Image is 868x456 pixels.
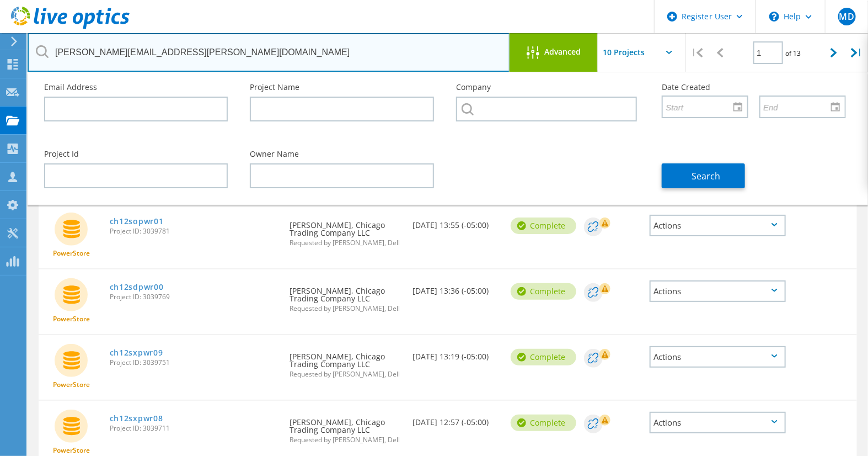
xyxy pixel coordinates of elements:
[407,204,505,240] div: [DATE] 13:55 (-05:00)
[760,96,837,117] input: End
[11,23,130,31] a: Live Optics Dashboard
[407,401,505,437] div: [DATE] 12:57 (-05:00)
[284,335,407,389] div: [PERSON_NAME], Chicago Trading Company LLC
[284,204,407,257] div: [PERSON_NAME], Chicago Trading Company LLC
[511,283,576,300] div: Complete
[662,163,745,188] button: Search
[250,83,433,91] label: Project Name
[110,294,278,300] span: Project ID: 3039769
[692,170,720,182] span: Search
[110,349,163,357] a: ch12sxpwr09
[650,346,786,368] div: Actions
[110,228,278,235] span: Project ID: 3039781
[290,240,401,246] span: Requested by [PERSON_NAME], Dell
[53,316,90,322] span: PowerStore
[845,33,868,72] div: |
[250,150,433,158] label: Owner Name
[650,215,786,236] div: Actions
[407,335,505,372] div: [DATE] 13:19 (-05:00)
[650,280,786,302] div: Actions
[839,12,854,21] span: MD
[44,83,228,91] label: Email Address
[456,83,640,91] label: Company
[284,401,407,454] div: [PERSON_NAME], Chicago Trading Company LLC
[110,415,163,422] a: ch12sxpwr08
[786,49,801,58] span: of 13
[686,33,709,72] div: |
[110,425,278,432] span: Project ID: 3039711
[110,359,278,366] span: Project ID: 3039751
[110,283,164,291] a: ch12sdpwr00
[511,415,576,431] div: Complete
[769,12,779,22] svg: \n
[650,412,786,433] div: Actions
[663,96,740,117] input: Start
[284,269,407,323] div: [PERSON_NAME], Chicago Trading Company LLC
[53,381,90,388] span: PowerStore
[545,48,581,56] span: Advanced
[290,437,401,443] span: Requested by [PERSON_NAME], Dell
[290,371,401,378] span: Requested by [PERSON_NAME], Dell
[44,150,228,158] label: Project Id
[110,218,164,225] a: ch12sopwr01
[407,269,505,306] div: [DATE] 13:36 (-05:00)
[28,33,510,72] input: Search projects by name, owner, ID, company, etc
[662,83,845,91] label: Date Created
[53,250,90,257] span: PowerStore
[290,305,401,312] span: Requested by [PERSON_NAME], Dell
[511,349,576,365] div: Complete
[53,447,90,454] span: PowerStore
[511,218,576,234] div: Complete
